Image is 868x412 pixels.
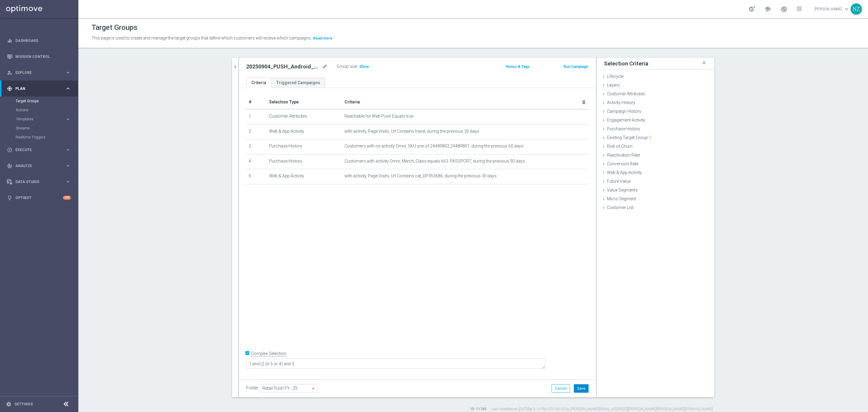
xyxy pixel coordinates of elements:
td: Customer Attributes [267,109,342,124]
span: Conversion Rate [607,161,638,166]
a: Optibot [15,190,63,206]
span: Criteria [344,100,360,104]
span: Plan [15,87,65,90]
i: person_search [7,70,12,75]
span: Customers with no activity Omni, SKU one of 24489892,24489891, during the previous 60 days [344,144,524,149]
button: Run Campaign [563,63,589,70]
span: Customers with activity Omni, Merch_Class equals 663: PASSPORT, during the previous 90 days [344,159,525,164]
span: Lifecycle [607,74,624,79]
button: gps_fixed Plan keyboard_arrow_right [7,86,71,91]
div: Explore [7,70,65,75]
span: Data Studio [15,180,65,184]
i: keyboard_arrow_right [65,147,71,153]
span: Analyze [15,164,65,168]
i: play_circle_outline [7,147,12,153]
button: Templates keyboard_arrow_right [16,117,71,122]
h2: 20250904_PUSH_Android_Tech_AirTag [246,63,321,70]
span: Customer Attributes [607,91,645,96]
i: delete_forever [581,100,586,105]
a: Target Groups [16,99,63,103]
span: Customer List [607,205,634,210]
span: Risk of Churn [607,144,633,149]
span: This page is used to create and manage the target groups that define which customers will receive... [92,36,312,40]
div: NZ [851,3,862,15]
span: Micro Segment [607,196,636,201]
span: Future Value [607,179,631,184]
td: 4 [246,154,267,169]
label: Complex Selection [251,351,286,357]
td: 2 [246,124,267,139]
span: Execute [15,148,65,152]
i: mode_edit [322,63,328,70]
i: gps_fixed [7,86,12,91]
button: equalizer Dashboard [7,38,71,43]
span: Purchase History [607,126,640,131]
div: Optibot [7,190,71,206]
a: Actions [16,108,63,113]
th: # [246,95,267,109]
div: Templates [16,117,65,121]
i: track_changes [7,163,12,169]
span: Templates [16,117,59,121]
button: Read more [313,35,333,42]
button: Mission Control [7,54,71,59]
td: Purchase History [267,154,342,169]
th: Selection Type [267,95,342,109]
i: chevron_right [232,64,238,70]
span: Show [359,65,369,69]
div: play_circle_outline Execute keyboard_arrow_right [7,147,71,152]
span: Web & App Activity [607,170,642,175]
td: Web & App Activity [267,124,342,139]
label: Group size [337,64,357,69]
a: Criteria [246,78,271,88]
div: Target Groups [16,97,78,106]
td: 5 [246,169,267,184]
button: chevron_right [232,58,238,76]
td: Web & App Activity [267,169,342,184]
div: Mission Control [7,49,71,65]
i: keyboard_arrow_right [65,163,71,169]
i: keyboard_arrow_right [65,116,71,122]
div: Analyze [7,163,65,169]
span: Activity History [607,100,635,105]
i: keyboard_arrow_right [65,86,71,91]
i: settings [6,401,11,407]
div: Data Studio [7,179,65,185]
div: Realtime Triggers [16,133,78,142]
a: Streams [16,126,63,131]
i: lightbulb [7,195,12,201]
button: person_search Explore keyboard_arrow_right [7,70,71,75]
button: Notes & Tags [505,63,530,70]
button: Cancel [552,384,570,393]
i: close [701,59,707,67]
span: with activity, Page Visits, Url Contains travel, during the previous 30 days [344,129,479,134]
button: lightbulb Optibot +10 [7,195,71,200]
span: Reactivation Rate [607,153,640,157]
div: Templates [16,115,78,124]
div: Actions [16,106,78,115]
span: with activity, Page Visits, Url Contains cat_DP353685, during the previous 30 days [344,173,497,179]
button: Save [574,384,589,393]
div: Plan [7,86,65,91]
i: keyboard_arrow_right [65,70,71,75]
a: Mission Control [15,49,71,65]
td: 1 [246,109,267,124]
button: track_changes Analyze keyboard_arrow_right [7,163,71,168]
span: Engagement Activity [607,118,645,122]
span: Layers [607,83,620,87]
a: Realtime Triggers [16,135,63,140]
td: 3 [246,139,267,154]
div: Execute [7,147,65,153]
h1: Target Groups [92,23,137,32]
button: Data Studio keyboard_arrow_right [7,179,71,184]
div: Dashboard [7,33,71,49]
a: Dashboard [15,33,71,49]
label: ID: 11765 [470,407,486,412]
